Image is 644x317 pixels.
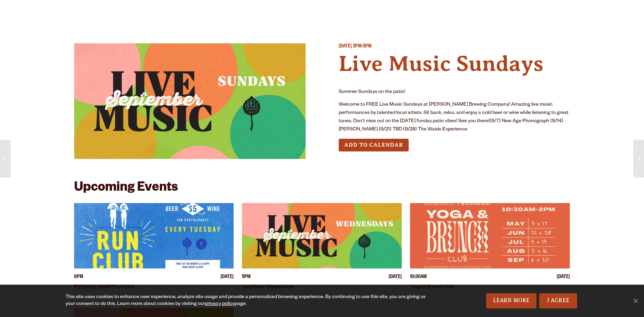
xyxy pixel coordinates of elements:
h2: Upcoming Events [74,181,178,196]
span: [DATE] [339,44,352,50]
p: Welcome to FREE Live Music Sundays at [PERSON_NAME] Brewing Company! Amazing live music performan... [339,101,570,134]
span: 10:30AM [410,274,427,281]
span: 5PM [242,274,251,281]
a: Odell Home [317,4,343,20]
a: View event details [410,203,570,268]
a: Beer Finder [501,4,554,20]
span: [DATE] [221,274,234,281]
span: Taprooms [138,9,176,14]
a: Beer [81,4,106,20]
a: View event details [242,203,402,268]
span: [DATE] [557,274,570,281]
span: 3PM-5PM [353,44,371,50]
p: Summer Sundays on the patio! [339,88,570,96]
span: Beer [85,9,102,14]
span: Impact [444,9,470,14]
button: Add to Calendar [339,139,409,151]
span: 6PM [74,274,83,281]
span: Our Story [369,9,409,14]
div: This site uses cookies to enhance user experience, analyze site usage and provide a personalized ... [65,294,431,308]
a: Winery [262,4,299,20]
span: Winery [267,9,294,14]
a: Our Story [365,4,413,20]
span: No [632,297,639,304]
a: I Agree [539,293,577,308]
a: Gear [207,4,235,20]
a: Impact [440,4,474,20]
a: Learn More [486,293,537,308]
a: privacy policy [205,302,235,307]
span: Gear [212,9,231,14]
h4: Live Music Sundays [339,51,570,77]
a: Taprooms [133,4,180,20]
span: [DATE] [389,274,402,281]
a: View event details [74,203,234,268]
span: Beer Finder [506,9,549,14]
